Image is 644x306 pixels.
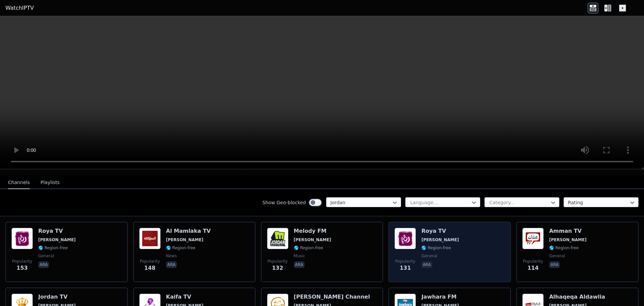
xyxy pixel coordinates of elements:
button: Playlists [41,176,60,189]
p: ara [166,261,177,268]
h6: Jawhara FM [421,294,459,300]
img: Melody FM [267,228,288,249]
p: ara [38,261,49,268]
h6: Al Mamlaka TV [166,228,211,234]
span: [PERSON_NAME] [421,237,459,243]
h6: Roya TV [421,228,459,234]
img: Roya TV [394,228,416,249]
img: Amman TV [522,228,544,249]
span: Popularity [395,259,415,264]
span: 🌎 Region-free [38,245,68,251]
span: news [166,253,177,259]
span: 114 [527,264,538,272]
h6: [PERSON_NAME] Channel [294,294,370,300]
span: 🌎 Region-free [421,245,451,251]
h6: Amman TV [549,228,587,234]
h6: Jordan TV [38,294,76,300]
span: 🌎 Region-free [166,245,196,251]
span: [PERSON_NAME] [549,237,587,243]
span: 🌎 Region-free [294,245,323,251]
span: 148 [144,264,155,272]
label: Show Geo-blocked [262,199,306,206]
p: ara [421,261,432,268]
span: general [38,253,54,259]
h6: Alhaqeqa Aldawlia [549,294,605,300]
button: Channels [8,176,30,189]
span: 132 [272,264,283,272]
h6: Kaifa TV [166,294,204,300]
span: [PERSON_NAME] [294,237,331,243]
p: ara [549,261,560,268]
img: Al Mamlaka TV [139,228,161,249]
span: 153 [16,264,28,272]
span: Popularity [268,259,288,264]
span: [PERSON_NAME] [166,237,204,243]
img: Roya TV [11,228,33,249]
span: Popularity [12,259,32,264]
span: [PERSON_NAME] [38,237,76,243]
span: 131 [400,264,411,272]
span: general [421,253,437,259]
span: general [549,253,565,259]
span: music [294,253,305,259]
h6: Roya TV [38,228,76,234]
span: 🌎 Region-free [549,245,579,251]
a: WatchIPTV [5,4,34,12]
span: Popularity [140,259,160,264]
span: Popularity [523,259,543,264]
h6: Melody FM [294,228,331,234]
p: ara [294,261,305,268]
